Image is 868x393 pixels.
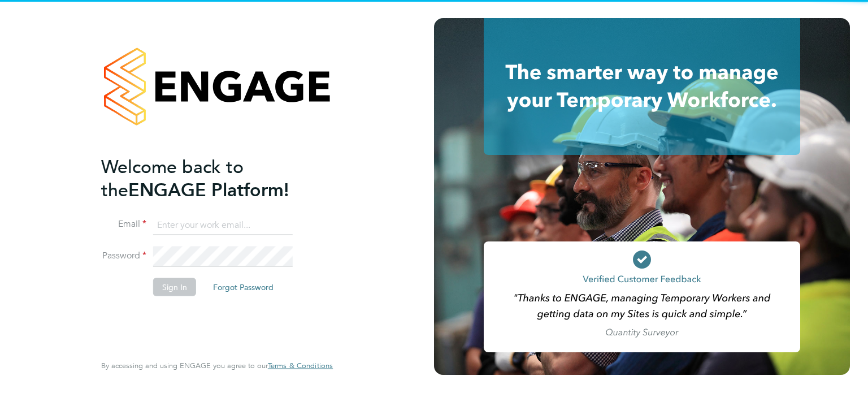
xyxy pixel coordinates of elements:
[101,250,146,262] label: Password
[101,156,244,201] span: Welcome back to the
[268,361,333,370] a: Terms & Conditions
[204,278,283,296] button: Forgot Password
[153,215,293,235] input: Enter your work email...
[153,278,196,296] button: Sign In
[101,218,146,230] label: Email
[101,155,322,201] h2: ENGAGE Platform!
[101,361,333,370] span: By accessing and using ENGAGE you agree to our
